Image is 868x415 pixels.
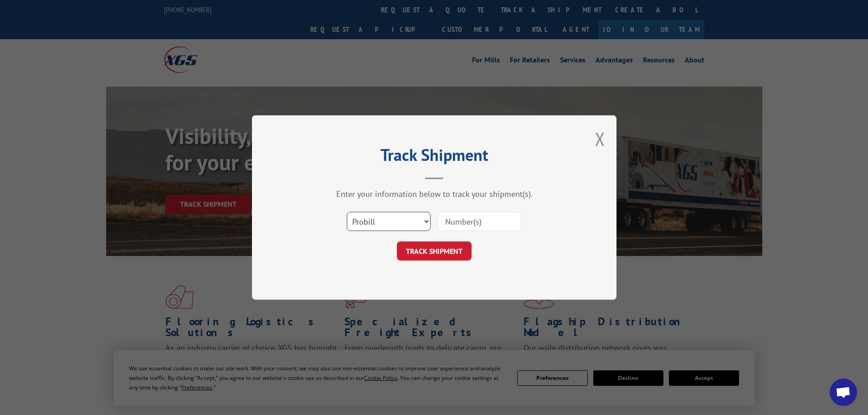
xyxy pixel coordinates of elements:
[298,189,571,199] div: Enter your information below to track your shipment(s).
[298,149,571,166] h2: Track Shipment
[437,212,521,231] input: Number(s)
[397,241,472,261] button: TRACK SHIPMENT
[830,379,857,406] div: Open chat
[595,127,605,151] button: Close modal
